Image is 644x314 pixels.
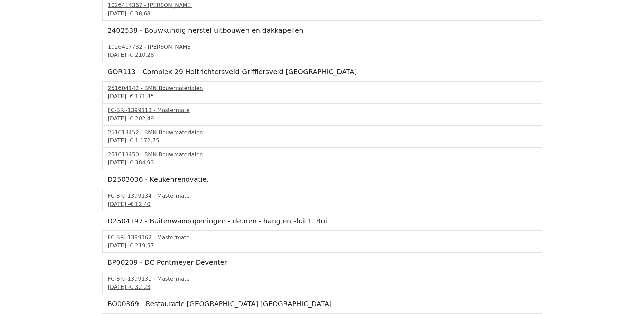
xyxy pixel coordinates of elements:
[108,192,536,208] a: FC-BRI-1399134 - Mastermate[DATE] -€ 12,40
[108,43,536,51] div: 1026417732 - [PERSON_NAME]
[108,128,536,145] a: 251613452 - BMN Bouwmaterialen[DATE] -€ 1.172,75
[108,106,536,115] div: FC-BRI-1399113 - Mastermate
[130,201,150,207] span: € 12,40
[130,10,150,17] span: € 38,68
[130,137,159,144] span: € 1.172,75
[108,159,536,167] div: [DATE] -
[108,151,536,159] div: 251613450 - BMN Bouwmaterialen
[108,275,536,291] a: FC-BRI-1399131 - Mastermate[DATE] -€ 32,23
[108,1,536,18] a: 1026414367 - [PERSON_NAME][DATE] -€ 38,68
[108,233,536,250] a: FC-BRI-1399162 - Mastermate[DATE] -€ 219,57
[130,159,154,166] span: € 384,93
[130,115,154,122] span: € 202,49
[130,242,154,249] span: € 219,57
[108,217,537,225] h5: D2504197 - Buitenwandopeningen - deuren - hang en sluit1. Bui
[108,258,537,266] h5: BP00209 - DC Pontmeyer Deventer
[108,128,536,137] div: 251613452 - BMN Bouwmaterialen
[108,275,536,283] div: FC-BRI-1399131 - Mastermate
[108,10,536,18] div: [DATE] -
[108,300,537,308] h5: BO00369 - Restauratie [GEOGRAPHIC_DATA] [GEOGRAPHIC_DATA]
[108,43,536,59] a: 1026417732 - [PERSON_NAME][DATE] -€ 210,28
[108,1,536,10] div: 1026414367 - [PERSON_NAME]
[108,242,536,250] div: [DATE] -
[108,233,536,242] div: FC-BRI-1399162 - Mastermate
[130,52,154,58] span: € 210,28
[108,26,537,34] h5: 2402538 - Bouwkundig herstel uitbouwen en dakkapellen
[108,84,536,92] div: 251604142 - BMN Bouwmaterialen
[108,175,537,184] h5: D2503036 - Keukenrenovatie.
[108,137,536,145] div: [DATE] -
[108,151,536,167] a: 251613450 - BMN Bouwmaterialen[DATE] -€ 384,93
[108,106,536,123] a: FC-BRI-1399113 - Mastermate[DATE] -€ 202,49
[130,284,150,290] span: € 32,23
[108,192,536,200] div: FC-BRI-1399134 - Mastermate
[130,93,154,100] span: € 171,35
[108,68,537,76] h5: GOR113 - Complex 29 Holtrichtersveld-Griffiersveld [GEOGRAPHIC_DATA]
[108,200,536,208] div: [DATE] -
[108,283,536,291] div: [DATE] -
[108,115,536,123] div: [DATE] -
[108,92,536,101] div: [DATE] -
[108,84,536,101] a: 251604142 - BMN Bouwmaterialen[DATE] -€ 171,35
[108,51,536,59] div: [DATE] -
